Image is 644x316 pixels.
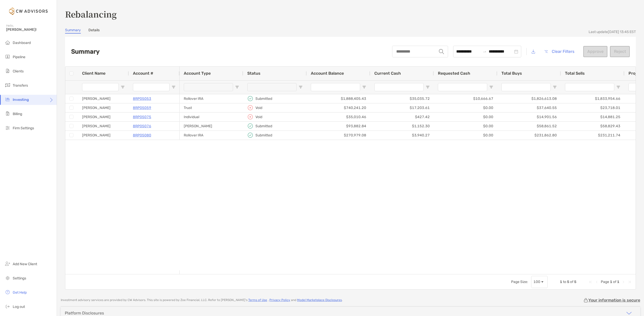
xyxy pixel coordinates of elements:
div: $231,211.74 [561,131,624,140]
img: logout icon [5,303,11,309]
span: 5 [574,280,576,284]
div: $10,666.67 [434,94,497,103]
img: icon status [247,123,253,129]
a: 8RP05080 [133,132,151,138]
div: $58,861.52 [497,122,561,131]
img: get-help icon [5,289,11,295]
span: Transfers [13,83,28,88]
img: pipeline icon [5,54,11,60]
button: Open Filter Menu [426,85,430,89]
img: button icon [544,50,548,53]
div: Trust [180,103,243,112]
div: $0.00 [434,113,497,121]
div: $427.42 [370,113,434,121]
div: $231,862.80 [497,131,561,140]
div: [PERSON_NAME] [78,113,129,121]
input: Account Balance Filter Input [311,83,360,91]
p: 8RP05076 [133,123,151,129]
div: [PERSON_NAME] [78,103,129,112]
div: $1,152.30 [370,122,434,131]
a: Summary [65,28,81,34]
img: firm-settings icon [5,125,11,131]
div: Last Page [627,280,632,284]
img: billing icon [5,110,11,117]
div: $93,882.84 [307,122,370,131]
a: Details [88,28,100,34]
span: Pipeline [13,55,25,59]
div: $0.00 [434,131,497,140]
img: investing icon [5,96,11,102]
input: Total Sells Filter Input [565,83,614,91]
img: icon status [247,114,253,120]
p: Submitted [255,123,272,129]
div: [PERSON_NAME] [78,122,129,131]
input: Client Name Filter Input [82,83,119,91]
button: Open Filter Menu [172,85,176,89]
div: $1,888,405.43 [307,94,370,103]
div: $14,901.56 [497,113,561,121]
div: $35,010.46 [307,113,370,121]
div: Individual [180,113,243,121]
span: Page [601,280,609,284]
img: input icon [439,49,444,54]
span: to [563,280,566,284]
div: Rollover IRA [180,94,243,103]
div: $23,718.01 [561,103,624,112]
span: Clients [13,69,24,73]
div: First Page [589,280,593,284]
span: to [483,50,487,54]
a: 8RP05053 [133,96,151,102]
span: swap-right [483,50,487,54]
span: of [570,280,573,284]
button: Open Filter Menu [616,85,620,89]
div: $35,035.72 [370,94,434,103]
div: Platform Disclosures [65,311,104,315]
img: icon status [247,132,253,138]
span: [PERSON_NAME]! [6,27,54,32]
input: Requested Cash Filter Input [438,83,487,91]
div: Next Page [621,280,625,284]
span: 1 [560,280,562,284]
p: Investment advisory services are provided by CW Advisors . This site is powered by Zoe Financial,... [61,298,343,302]
img: clients icon [5,68,11,74]
p: Submitted [255,96,272,102]
span: Settings [13,276,26,280]
div: [PERSON_NAME] [180,122,243,131]
span: Log out [13,305,25,309]
span: Status [247,71,260,76]
div: $14,881.25 [561,113,624,121]
a: Model Marketplace Disclosures [297,298,342,302]
span: Account Balance [311,71,344,76]
div: $37,640.55 [497,103,561,112]
span: 1 [610,280,612,284]
div: [PERSON_NAME] [78,94,129,103]
div: Previous Page [595,280,599,284]
p: Void [255,105,262,111]
p: Void [255,114,262,120]
button: Clear Filters [540,46,578,57]
div: [PERSON_NAME] [78,131,129,140]
div: 100 [533,280,540,284]
div: Page Size [531,276,548,288]
div: Page Size: [511,280,528,284]
input: Current Cash Filter Input [374,83,424,91]
span: Add New Client [13,262,37,266]
div: $270,979.08 [307,131,370,140]
span: Total Sells [565,71,585,76]
div: $0.00 [434,103,497,112]
input: Total Buys Filter Input [501,83,551,91]
span: Total Buys [501,71,522,76]
h3: Rebalancing [65,8,636,20]
img: add_new_client icon [5,261,11,267]
div: $1,826,613.08 [497,94,561,103]
p: Submitted [255,132,272,138]
span: Dashboard [13,41,31,45]
img: dashboard icon [5,39,11,45]
div: $3,940.27 [370,131,434,140]
a: 8RP05075 [133,114,151,120]
span: Account # [133,71,153,76]
img: icon status [247,105,253,111]
span: 1 [617,280,619,284]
